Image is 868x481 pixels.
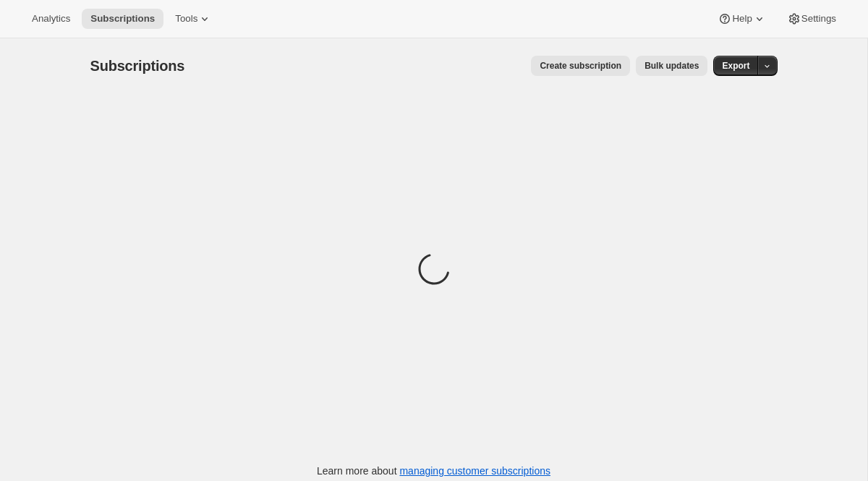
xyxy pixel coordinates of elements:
[399,465,550,477] a: managing customer subscriptions
[82,9,163,29] button: Subscriptions
[540,60,621,72] span: Create subscription
[644,60,699,72] span: Bulk updates
[722,60,749,72] span: Export
[732,13,752,25] span: Help
[23,9,79,29] button: Analytics
[317,464,550,478] p: Learn more about
[531,56,630,76] button: Create subscription
[778,9,845,29] button: Settings
[175,13,197,25] span: Tools
[166,9,221,29] button: Tools
[32,13,70,25] span: Analytics
[90,13,155,25] span: Subscriptions
[90,58,185,74] span: Subscriptions
[801,13,836,25] span: Settings
[709,9,775,29] button: Help
[713,56,758,76] button: Export
[636,56,707,76] button: Bulk updates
